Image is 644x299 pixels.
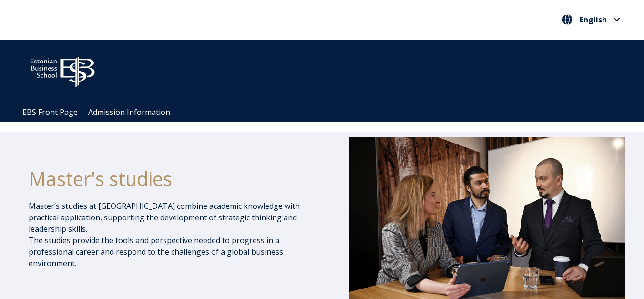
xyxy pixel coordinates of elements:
a: EBS Front Page [22,107,78,117]
img: ebs_logo2016_white [22,49,103,90]
a: Admission Information [88,107,170,117]
button: English [560,12,623,27]
h1: Master's studies [29,167,324,191]
div: Navigation Menu [17,103,637,122]
p: Master’s studies at [GEOGRAPHIC_DATA] combine academic knowledge with practical application, supp... [29,200,324,269]
span: Community for Growth and Resp [286,66,404,76]
nav: Select your language [560,12,623,28]
span: English [580,16,607,23]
